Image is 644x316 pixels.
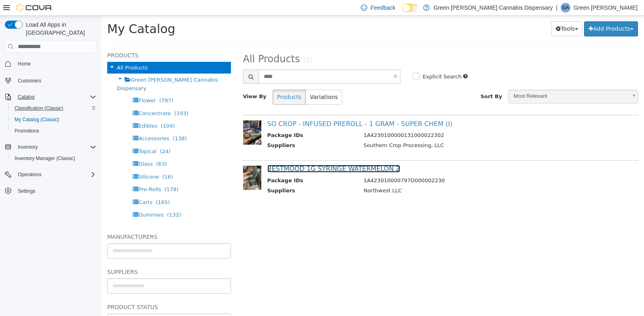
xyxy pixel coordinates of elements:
input: Dark Mode [402,4,419,12]
td: Southern Crop Processing, LLC [256,126,527,136]
td: Northwest LLC [256,171,527,181]
span: Promotions [15,128,39,134]
span: GA [562,3,569,13]
img: Cova [16,4,53,12]
span: View By [142,78,165,84]
span: (16) [61,158,72,164]
img: 150 [142,150,160,174]
span: Settings [18,188,35,194]
span: Accessories [37,120,68,126]
a: SO CROP - INFUSED PREROLL - 1 GRAM - SUPER CHEM (I) [166,104,352,112]
span: (63) [55,145,66,151]
span: Edibles [37,107,56,113]
span: Glass [37,145,51,151]
span: Most Relevant [407,74,526,87]
a: Settings [15,186,38,196]
span: Sort By [379,78,401,84]
button: Operations [2,169,100,180]
span: Operations [18,171,42,178]
button: Inventory [15,142,41,152]
span: Promotions [11,126,96,136]
a: Home [15,59,34,69]
button: Inventory [2,141,100,153]
h5: Product Status [6,287,130,296]
span: Inventory Manager (Classic) [15,155,75,162]
span: Catalog [15,92,96,102]
span: (178) [63,171,77,177]
td: 1A4230100000131000022302 [256,116,527,126]
span: (797) [58,82,72,88]
span: Gummies [37,196,62,202]
span: Inventory Manager (Classic) [11,154,96,163]
span: Classification (Classic) [15,105,64,112]
button: Catalog [2,91,100,103]
p: Green [PERSON_NAME] [574,3,638,13]
button: Catalog [15,92,38,102]
span: Flower [37,82,55,88]
div: Green Akers [561,3,570,13]
span: All Products [16,49,47,55]
a: Promotions [11,126,42,136]
span: Pre-Rolls [37,171,60,177]
span: Customers [18,78,41,84]
span: Home [15,59,96,69]
button: Settings [2,185,100,197]
span: Inventory [15,142,96,152]
span: Concentrate [37,95,70,101]
a: Customers [15,76,44,86]
span: Carts [37,183,51,190]
span: Classification (Classic) [11,103,96,113]
h5: Suppliers [6,251,130,261]
td: 1A423010000797D000002230 [256,161,527,171]
span: All Products [142,38,199,49]
a: Most Relevant [407,74,537,88]
a: Classification (Classic) [11,103,67,113]
span: (138) [72,120,86,126]
th: Package IDs [166,161,256,171]
span: Catalog [18,94,34,100]
span: My Catalog [6,6,74,20]
span: (193) [73,95,87,101]
span: Topical [37,133,55,139]
span: Customers [15,75,96,85]
button: Classification (Classic) [8,103,100,114]
button: Products [172,74,205,89]
span: Dark Mode [402,12,402,13]
button: Variations [204,74,241,89]
a: My Catalog (Classic) [11,115,63,124]
span: Feedback [371,4,395,12]
a: Inventory Manager (Classic) [11,154,78,163]
a: BESTMOOD 1G SYRINGE WATERMELON Z [166,149,299,157]
h5: Manufacturers [6,216,130,226]
button: Tools [450,6,481,21]
span: Green [PERSON_NAME] Cannabis Dispensary [16,61,117,75]
label: Explicit Search [320,57,360,65]
span: (132) [66,196,80,202]
button: My Catalog (Classic) [8,114,100,125]
span: (165) [55,183,69,190]
span: (104) [59,107,74,113]
span: My Catalog (Classic) [11,115,96,124]
img: 150 [142,105,160,129]
p: | [556,3,557,13]
span: (24) [59,133,70,139]
span: Operations [15,170,96,179]
span: Home [18,61,31,67]
span: Silicone [37,158,57,164]
button: Customers [2,74,100,86]
span: Load All Apps in [GEOGRAPHIC_DATA] [23,21,96,37]
th: Package IDs [166,116,256,126]
nav: Complex example [5,55,96,218]
button: Promotions [8,125,100,137]
small: (2) [202,41,211,48]
button: Operations [15,170,45,179]
span: Settings [15,186,96,196]
h5: Products [6,35,130,44]
span: Inventory [18,144,38,150]
button: Inventory Manager (Classic) [8,153,100,164]
th: Suppliers [166,126,256,136]
button: Add Products [483,6,537,21]
span: My Catalog (Classic) [15,116,59,123]
p: Green [PERSON_NAME] Cannabis Dispensary [434,3,553,13]
th: Suppliers [166,171,256,181]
